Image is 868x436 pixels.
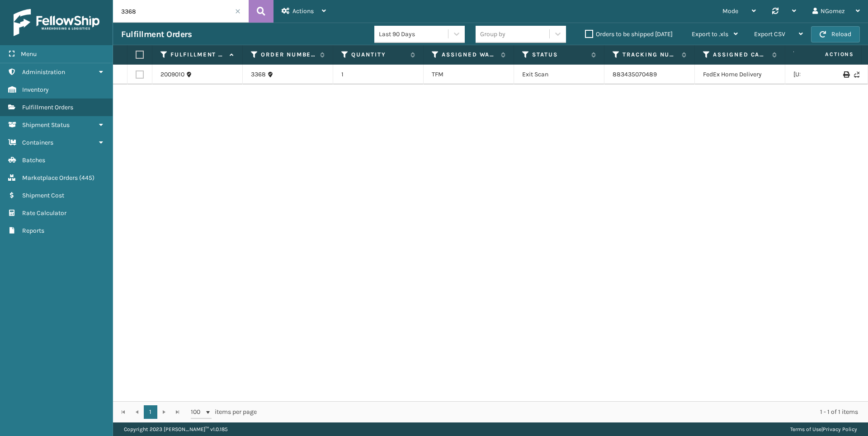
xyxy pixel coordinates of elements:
[514,65,604,84] td: Exit Scan
[79,174,94,182] span: ( 445 )
[22,192,64,199] span: Shipment Cost
[585,30,673,38] label: Orders to be shipped [DATE]
[351,51,406,59] label: Quantity
[144,405,157,419] a: 1
[790,422,857,436] div: |
[22,68,65,76] span: Administration
[754,30,785,38] span: Export CSV
[823,426,857,432] a: Privacy Policy
[713,51,768,59] label: Assigned Carrier Service
[22,103,73,111] span: Fulfillment Orders
[333,65,424,84] td: 1
[811,26,860,42] button: Reload
[124,422,228,436] p: Copyright 2023 [PERSON_NAME]™ v 1.0.185
[121,29,192,40] h3: Fulfillment Orders
[379,29,449,39] div: Last 90 Days
[854,71,859,78] i: Never Shipped
[22,86,49,94] span: Inventory
[790,426,821,432] a: Terms of Use
[22,227,44,234] span: Reports
[797,47,859,62] span: Actions
[14,9,99,36] img: logo
[623,51,677,59] label: Tracking Number
[613,70,657,78] a: 883435070489
[722,7,738,15] span: Mode
[532,51,587,59] label: Status
[191,405,257,419] span: items per page
[442,51,496,59] label: Assigned Warehouse
[261,51,316,59] label: Order Number
[695,65,785,84] td: FedEx Home Delivery
[251,70,266,79] a: 3368
[170,51,225,59] label: Fulfillment Order Id
[22,121,70,129] span: Shipment Status
[843,71,849,78] i: Print Label
[191,408,204,417] span: 100
[22,174,78,182] span: Marketplace Orders
[269,408,858,417] div: 1 - 1 of 1 items
[22,209,66,217] span: Rate Calculator
[22,156,45,164] span: Batches
[22,139,53,146] span: Containers
[21,50,37,58] span: Menu
[692,30,728,38] span: Export to .xls
[480,29,505,39] div: Group by
[424,65,514,84] td: TFM
[160,70,184,79] a: 2009010
[292,7,314,15] span: Actions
